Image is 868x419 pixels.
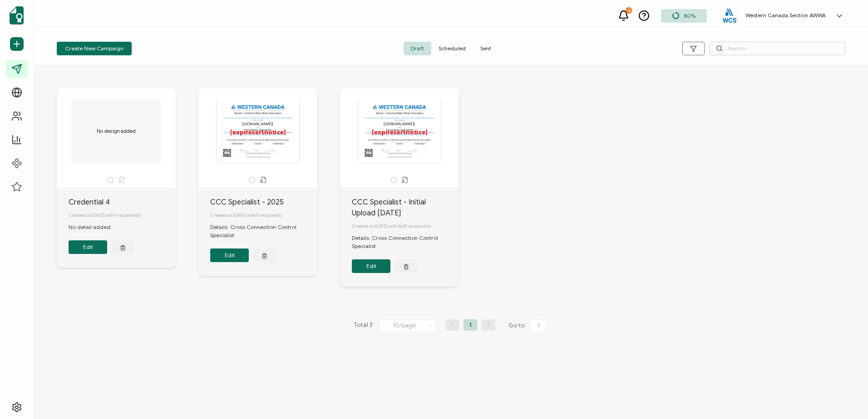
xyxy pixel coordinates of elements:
[210,197,317,208] div: CCC Specialist - 2025
[57,42,132,55] button: Create New Campaign
[69,197,176,208] div: Credential 4
[354,319,373,332] span: Total 3
[210,223,317,239] div: Details: Cross Connection Control Specialist
[464,319,477,331] li: 1
[65,46,123,51] span: Create New Campaign
[723,9,736,23] img: eb0530a7-dc53-4dd2-968c-61d1fd0a03d4.png
[10,6,24,24] img: sertifier-logomark-colored.svg
[352,197,459,219] div: CCC Specialist - Initial Upload [DATE]
[69,240,107,254] button: Edit
[508,319,548,332] span: Go to
[431,42,473,55] span: Scheduled
[745,12,826,19] h5: Western Canada Section AWWA
[210,208,317,223] div: Created on [DATE] with 0 recipient(s)
[823,375,868,419] iframe: Chat Widget
[684,12,695,19] span: 80%
[69,223,119,231] div: No detail added
[473,42,498,55] span: Sent
[709,42,845,55] input: Search
[404,42,431,55] span: Draft
[352,234,459,250] div: Details: Cross Connection Control Specialist
[380,320,436,332] input: Select
[69,208,176,223] div: Created on [DATE] with 0 recipient(s)
[626,7,632,14] div: 2
[352,219,459,234] div: Created on [DATE] with 2629 recipient(s)
[210,248,249,262] button: Edit
[352,259,390,273] button: Edit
